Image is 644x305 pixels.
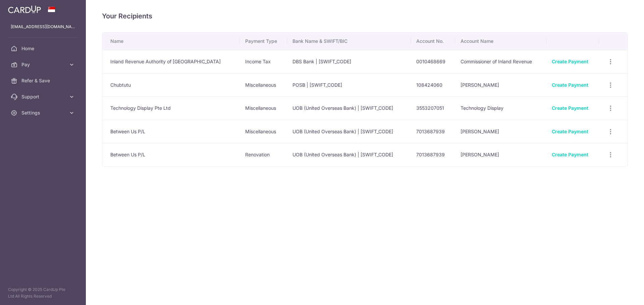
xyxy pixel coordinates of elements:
th: Account No. [411,32,455,50]
td: POSB | [SWIFT_CODE] [287,73,411,97]
a: Create Payment [552,129,588,134]
a: Create Payment [552,59,588,64]
td: 108424060 [411,73,455,97]
a: Create Payment [552,152,588,157]
td: Inland Revenue Authority of [GEOGRAPHIC_DATA] [102,50,240,73]
td: 7013687939 [411,120,455,143]
th: Account Name [455,32,546,50]
td: UOB (United Overseas Bank) | [SWIFT_CODE] [287,120,411,143]
span: Settings [21,109,66,116]
td: Chubtutu [102,73,240,97]
td: Income Tax [240,50,287,73]
th: Bank Name & SWIFT/BIC [287,32,411,50]
span: Support [21,93,66,100]
td: [PERSON_NAME] [455,120,546,143]
td: Commissioner of Inland Revenue [455,50,546,73]
td: Miscellaneous [240,120,287,143]
h4: Your Recipients [102,11,628,21]
th: Name [102,32,240,50]
td: UOB (United Overseas Bank) | [SWIFT_CODE] [287,143,411,166]
td: Miscellaneous [240,73,287,97]
p: [EMAIL_ADDRESS][DOMAIN_NAME] [11,23,75,30]
span: Home [21,45,66,52]
td: Between Us P/L [102,120,240,143]
td: Between Us P/L [102,143,240,166]
td: 0010468669 [411,50,455,73]
img: CardUp [8,5,41,13]
td: UOB (United Overseas Bank) | [SWIFT_CODE] [287,96,411,120]
td: Renovation [240,143,287,166]
td: Miscellaneous [240,96,287,120]
td: DBS Bank | [SWIFT_CODE] [287,50,411,73]
td: Technology Display Pte Ltd [102,96,240,120]
td: 7013687939 [411,143,455,166]
span: Refer & Save [21,77,66,84]
td: [PERSON_NAME] [455,73,546,97]
td: [PERSON_NAME] [455,143,546,166]
th: Payment Type [240,32,287,50]
a: Create Payment [552,105,588,111]
td: 3553207051 [411,96,455,120]
td: Technology Display [455,96,546,120]
span: Pay [21,61,66,68]
a: Create Payment [552,82,588,88]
